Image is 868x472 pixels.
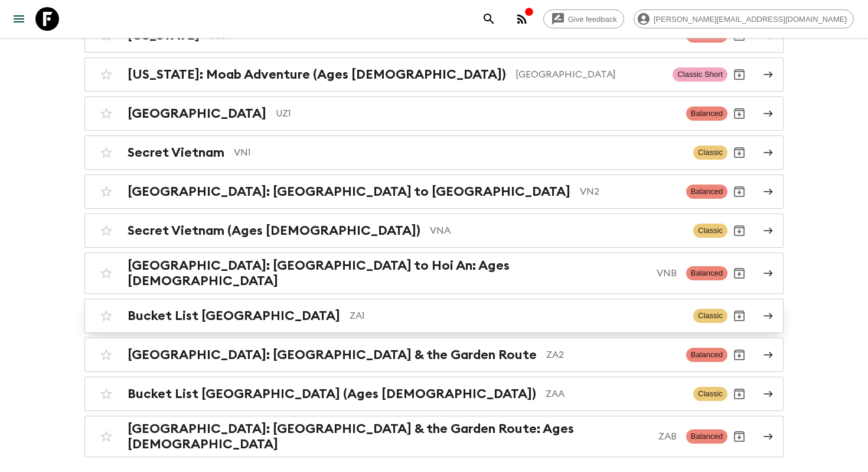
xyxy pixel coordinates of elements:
[543,9,624,28] a: Give feedback
[686,429,727,444] span: Balanced
[673,67,727,82] span: Classic Short
[84,214,784,248] a: Secret Vietnam (Ages [DEMOGRAPHIC_DATA])VNAClassicArchive
[128,184,570,199] h2: [GEOGRAPHIC_DATA]: [GEOGRAPHIC_DATA] to [GEOGRAPHIC_DATA]
[727,304,751,328] button: Archive
[658,429,677,444] p: ZAB
[686,348,727,362] span: Balanced
[84,253,784,294] a: [GEOGRAPHIC_DATA]: [GEOGRAPHIC_DATA] to Hoi An: Ages [DEMOGRAPHIC_DATA]VNBBalancedArchive
[128,145,224,160] h2: Secret Vietnam
[727,382,751,406] button: Archive
[84,174,784,209] a: [GEOGRAPHIC_DATA]: [GEOGRAPHIC_DATA] to [GEOGRAPHIC_DATA]VN2BalancedArchive
[686,106,727,121] span: Balanced
[727,63,751,86] button: Archive
[234,146,684,160] p: VN1
[686,185,727,199] span: Balanced
[515,67,663,82] p: [GEOGRAPHIC_DATA]
[477,7,501,31] button: search adventures
[128,223,420,238] h2: Secret Vietnam (Ages [DEMOGRAPHIC_DATA])
[84,338,784,372] a: [GEOGRAPHIC_DATA]: [GEOGRAPHIC_DATA] & the Garden RouteZA2BalancedArchive
[562,15,624,24] span: Give feedback
[128,258,647,289] h2: [GEOGRAPHIC_DATA]: [GEOGRAPHIC_DATA] to Hoi An: Ages [DEMOGRAPHIC_DATA]
[657,266,677,280] p: VNB
[84,416,784,457] a: [GEOGRAPHIC_DATA]: [GEOGRAPHIC_DATA] & the Garden Route: Ages [DEMOGRAPHIC_DATA]ZABBalancedArchive
[686,266,727,280] span: Balanced
[693,387,727,401] span: Classic
[84,57,784,92] a: [US_STATE]: Moab Adventure (Ages [DEMOGRAPHIC_DATA])[GEOGRAPHIC_DATA]Classic ShortArchive
[693,146,727,160] span: Classic
[128,421,649,452] h2: [GEOGRAPHIC_DATA]: [GEOGRAPHIC_DATA] & the Garden Route: Ages [DEMOGRAPHIC_DATA]
[727,102,751,125] button: Archive
[84,299,784,333] a: Bucket List [GEOGRAPHIC_DATA]ZA1ClassicArchive
[634,9,854,28] div: [PERSON_NAME][EMAIL_ADDRESS][DOMAIN_NAME]
[84,96,784,131] a: [GEOGRAPHIC_DATA]UZ1BalancedArchive
[727,261,751,285] button: Archive
[727,141,751,164] button: Archive
[580,185,677,199] p: VN2
[128,308,340,324] h2: Bucket List [GEOGRAPHIC_DATA]
[128,106,266,121] h2: [GEOGRAPHIC_DATA]
[546,387,684,401] p: ZAA
[128,347,537,363] h2: [GEOGRAPHIC_DATA]: [GEOGRAPHIC_DATA] & the Garden Route
[84,135,784,170] a: Secret VietnamVN1ClassicArchive
[727,343,751,367] button: Archive
[727,180,751,203] button: Archive
[727,425,751,448] button: Archive
[647,15,853,24] span: [PERSON_NAME][EMAIL_ADDRESS][DOMAIN_NAME]
[430,224,684,238] p: VNA
[128,386,536,402] h2: Bucket List [GEOGRAPHIC_DATA] (Ages [DEMOGRAPHIC_DATA])
[84,377,784,411] a: Bucket List [GEOGRAPHIC_DATA] (Ages [DEMOGRAPHIC_DATA])ZAAClassicArchive
[693,224,727,238] span: Classic
[546,348,677,362] p: ZA2
[276,106,677,121] p: UZ1
[350,309,684,323] p: ZA1
[727,219,751,243] button: Archive
[7,7,31,31] button: menu
[128,67,506,82] h2: [US_STATE]: Moab Adventure (Ages [DEMOGRAPHIC_DATA])
[693,309,727,323] span: Classic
